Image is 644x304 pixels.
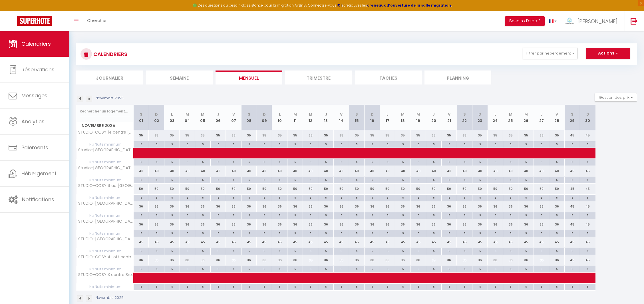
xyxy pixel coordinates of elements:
[549,105,565,130] th: 28
[556,112,558,117] abbr: V
[309,112,312,117] abbr: M
[380,184,395,194] div: 50
[432,112,435,117] abbr: J
[349,177,364,182] div: 5
[303,105,318,130] th: 12
[318,159,333,164] div: 5
[565,105,580,130] th: 29
[395,177,410,182] div: 5
[17,16,52,26] img: Super Booking
[441,184,457,194] div: 50
[534,130,549,141] div: 35
[395,105,410,130] th: 18
[293,112,297,117] abbr: M
[365,184,380,194] div: 50
[303,130,318,141] div: 35
[503,141,518,147] div: 5
[488,166,503,176] div: 40
[134,177,149,182] div: 5
[380,177,395,182] div: 5
[472,130,488,141] div: 35
[367,3,451,8] strong: créneaux d'ouverture de la salle migration
[164,141,180,147] div: 5
[472,184,488,194] div: 50
[380,105,395,130] th: 17
[549,184,565,194] div: 50
[380,195,395,200] div: 5
[226,130,241,141] div: 35
[211,141,226,147] div: 5
[77,184,134,188] span: STUDIO-COSY 6 au [GEOGRAPHIC_DATA]
[318,166,334,176] div: 40
[509,112,512,117] abbr: M
[180,195,195,200] div: 5
[287,166,303,176] div: 40
[395,141,410,147] div: 5
[349,184,365,194] div: 50
[534,159,549,164] div: 5
[211,159,226,164] div: 5
[441,166,457,176] div: 40
[365,177,380,182] div: 5
[580,105,595,130] th: 30
[340,112,343,117] abbr: V
[349,159,364,164] div: 5
[534,166,549,176] div: 40
[457,141,472,147] div: 5
[287,184,303,194] div: 50
[395,159,410,164] div: 5
[565,184,580,194] div: 45
[349,130,365,141] div: 35
[217,112,219,117] abbr: J
[180,141,195,147] div: 5
[257,130,272,141] div: 35
[580,130,595,141] div: 45
[534,177,549,182] div: 5
[287,159,303,164] div: 5
[201,112,204,117] abbr: M
[134,130,149,141] div: 35
[226,159,241,164] div: 5
[549,166,565,176] div: 40
[241,141,257,147] div: 5
[349,166,365,176] div: 40
[134,105,149,130] th: 01
[77,195,133,201] span: Nb Nuits minimum
[571,112,573,117] abbr: S
[365,105,380,130] th: 16
[155,112,158,117] abbr: D
[395,195,410,200] div: 5
[257,141,272,147] div: 5
[77,130,134,134] span: STUDIO-COSY 14 centre [GEOGRAPHIC_DATA]
[457,159,472,164] div: 5
[355,112,358,117] abbr: S
[580,141,595,147] div: 5
[503,166,518,176] div: 40
[318,141,333,147] div: 5
[549,159,564,164] div: 5
[318,195,333,200] div: 5
[561,11,625,31] a: ... [PERSON_NAME]
[226,184,241,194] div: 50
[272,184,287,194] div: 50
[380,166,395,176] div: 40
[272,159,287,164] div: 5
[565,159,580,164] div: 5
[395,166,410,176] div: 40
[334,105,349,130] th: 14
[518,130,534,141] div: 35
[488,177,503,182] div: 5
[164,177,180,182] div: 5
[472,166,488,176] div: 40
[257,105,272,130] th: 09
[494,112,496,117] abbr: L
[426,159,441,164] div: 5
[325,112,327,117] abbr: J
[303,141,318,147] div: 5
[442,177,457,182] div: 5
[334,141,349,147] div: 5
[426,184,441,194] div: 50
[380,141,395,147] div: 5
[472,159,488,164] div: 5
[442,159,457,164] div: 5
